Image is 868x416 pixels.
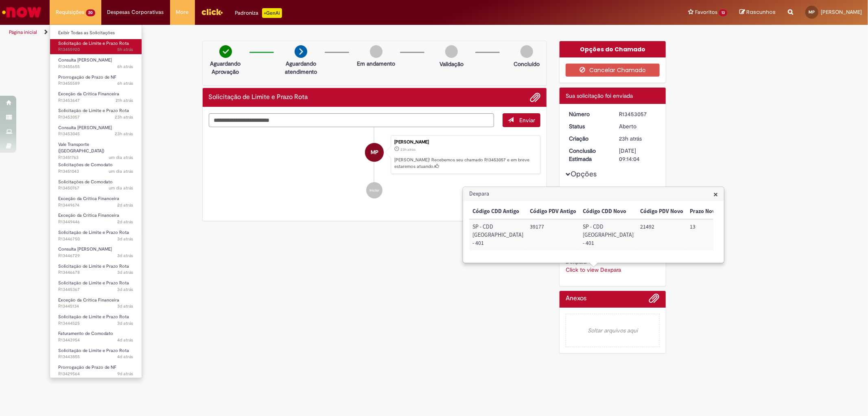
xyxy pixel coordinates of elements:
[357,59,395,68] p: Em andamento
[563,147,613,163] dt: Conclusão Estimada
[58,91,119,97] span: Exceção da Crítica Financeira
[117,80,133,86] span: 6h atrás
[209,135,541,174] li: Matheus Lopes De Souza Pires
[117,303,133,309] span: 3d atrás
[117,286,133,293] span: 3d atrás
[58,303,133,310] span: R13445134
[560,41,666,57] div: Opções do Chamado
[219,45,232,58] img: check-circle-green.png
[117,253,133,259] span: 3d atrás
[117,269,133,275] span: 3d atrás
[637,204,687,219] th: Código PDV Novo
[117,269,133,275] time: 26/08/2025 08:32:24
[649,293,660,308] button: Adicionar anexos
[370,45,383,58] img: img-circle-grey.png
[116,97,133,103] time: 27/08/2025 16:40:51
[58,236,133,242] span: R13446750
[519,117,535,124] span: Enviar
[109,185,133,191] span: um dia atrás
[50,29,142,37] a: Exibir Todas as Solicitações
[739,9,776,16] a: Rascunhos
[563,122,613,130] dt: Status
[117,371,133,377] time: 19/08/2025 16:14:14
[115,114,133,120] span: 23h atrás
[235,8,282,18] div: Padroniza
[619,110,657,118] div: R13453057
[58,46,133,53] span: R13455920
[115,114,133,120] time: 27/08/2025 15:14:02
[50,123,142,139] a: Aberto R13453045 : Consulta Serasa
[58,80,133,87] span: R13455589
[566,258,586,265] b: Dexpara
[262,8,282,18] p: +GenAi
[821,9,862,15] span: [PERSON_NAME]
[50,178,142,193] a: Aberto R13450767 : Solicitações de Comodato
[713,189,718,200] span: ×
[58,40,129,46] span: Solicitação de Limite e Prazo Rota
[109,168,133,174] span: um dia atrás
[566,314,660,347] em: Soltar arquivos aqui
[400,147,415,152] time: 27/08/2025 15:14:00
[209,94,308,101] h2: Solicitação de Limite e Prazo Rota Histórico de tíquete
[109,154,133,161] time: 27/08/2025 11:09:55
[503,113,540,127] button: Enviar
[713,190,718,198] button: Close
[117,80,133,86] time: 28/08/2025 08:00:55
[579,219,637,251] td: Código CDD Novo: SP - CDD São Paulo - 401
[746,8,776,16] span: Rascunhos
[58,314,129,320] span: Solicitação de Limite e Prazo Rota
[514,60,540,68] p: Concluído
[109,185,133,191] time: 27/08/2025 08:39:03
[117,202,133,208] time: 26/08/2025 16:46:48
[58,212,119,218] span: Exceção da Crítica Financeira
[50,329,142,344] a: Aberto R13443954 : Faturamento de Comodato
[50,161,142,176] a: Aberto R13451043 : Solicitações de Comodato
[115,131,133,137] time: 27/08/2025 15:12:04
[58,64,133,70] span: R13455655
[50,296,142,311] a: Aberto R13445134 : Exceção da Crítica Financeira
[50,90,142,105] a: Aberto R13453647 : Exceção da Crítica Financeira
[117,337,133,343] span: 4d atrás
[50,56,142,71] a: Aberto R13455655 : Consulta Serasa
[619,147,657,163] div: [DATE] 09:14:04
[579,204,637,219] th: Código CDD Novo
[566,92,633,99] span: Sua solicitação foi enviada
[117,236,133,242] span: 3d atrás
[563,110,613,118] dt: Número
[58,185,133,191] span: R13450767
[109,168,133,174] time: 27/08/2025 09:30:12
[117,253,133,259] time: 26/08/2025 08:42:00
[50,39,142,54] a: Aberto R13455920 : Solicitação de Limite e Prazo Rota
[566,266,621,273] a: Click to view Dexpara
[50,313,142,328] a: Aberto R13444525 : Solicitação de Limite e Prazo Rota
[117,320,133,326] span: 3d atrás
[117,219,133,225] time: 26/08/2025 16:20:08
[50,363,142,378] a: Aberto R13429564 : Prorrogação de Prazo de NF
[58,246,112,252] span: Consulta [PERSON_NAME]
[206,59,245,76] p: Aguardando Aprovação
[117,64,133,70] time: 28/08/2025 08:12:38
[469,204,527,219] th: Código CDD Antigo
[637,219,687,251] td: Código PDV Novo: 21492
[58,162,113,168] span: Solicitações de Comodato
[58,297,119,303] span: Exceção da Crítica Financeira
[58,131,133,137] span: R13453045
[50,140,142,158] a: Aberto R13451763 : Vale Transporte (VT)
[58,348,129,354] span: Solicitação de Limite e Prazo Rota
[566,64,660,77] button: Cancelar Chamado
[116,97,133,103] span: 21h atrás
[58,219,133,225] span: R13449446
[209,113,494,127] textarea: Digite sua mensagem aqui...
[58,141,104,154] span: Vale Transporte ([GEOGRAPHIC_DATA])
[9,29,37,35] a: Página inicial
[50,73,142,88] a: Aberto R13455589 : Prorrogação de Prazo de NF
[117,303,133,309] time: 25/08/2025 15:49:45
[281,59,321,76] p: Aguardando atendimento
[1,4,43,20] img: ServiceNow
[695,8,717,16] span: Favoritos
[809,9,815,15] span: MP
[619,135,642,142] span: 23h atrás
[400,147,415,152] span: 23h atrás
[58,125,112,131] span: Consulta [PERSON_NAME]
[619,122,657,130] div: Aberto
